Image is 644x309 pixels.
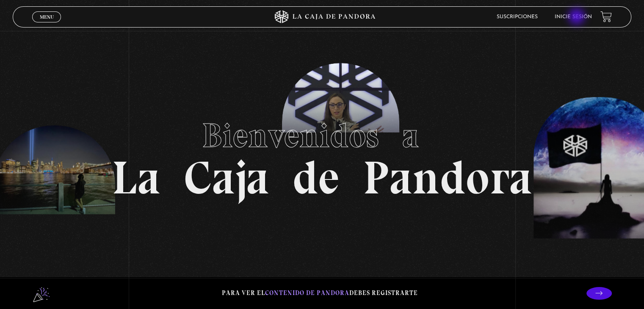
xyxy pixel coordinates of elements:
h1: La Caja de Pandora [112,108,532,201]
span: contenido de Pandora [265,289,349,297]
span: Cerrar [37,21,57,27]
a: Suscripciones [497,14,538,19]
span: Menu [40,14,54,19]
p: Para ver el debes registrarte [222,287,418,299]
a: Inicie sesión [555,14,592,19]
a: View your shopping cart [600,11,612,22]
span: Bienvenidos a [202,115,442,156]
